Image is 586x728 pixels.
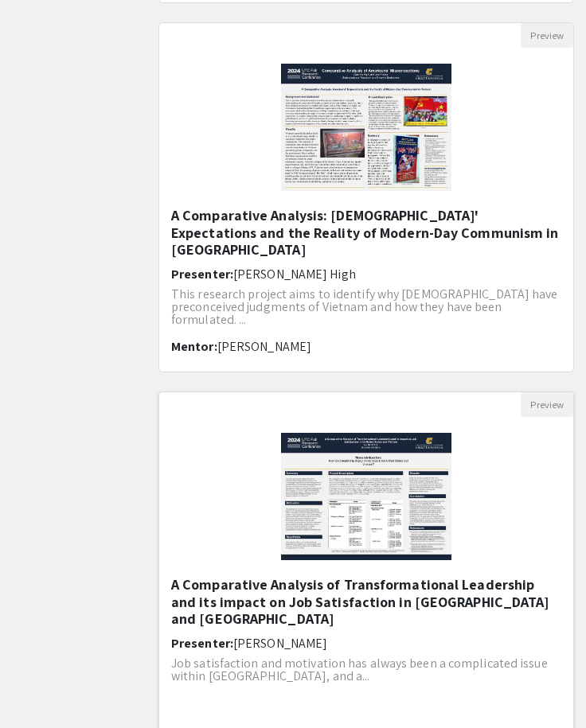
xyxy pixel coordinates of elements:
h6: Presenter: [171,267,561,282]
button: Preview [521,23,573,48]
span: [PERSON_NAME] [217,338,311,355]
span: Job satisfaction and motivation has always been a complicated issue within [GEOGRAPHIC_DATA], and... [171,655,548,684]
div: Open Presentation <p>A Comparative Analysis: Americans' Expectations and the Reality of Modern-Da... [158,22,574,372]
img: <p>A Comparative Analysis of Transformational Leadership and its impact on Job Satisfaction in th... [265,417,467,576]
iframe: Chat [12,656,68,716]
span: [PERSON_NAME] [233,635,327,652]
button: Preview [521,392,573,417]
h5: A Comparative Analysis of Transformational Leadership and its impact on Job Satisfaction in [GEOG... [171,576,561,628]
span: [PERSON_NAME] High [233,266,356,282]
h6: Presenter: [171,636,561,651]
p: This research project aims to identify why [DEMOGRAPHIC_DATA] have preconceived judgments of Viet... [171,288,561,326]
h5: A Comparative Analysis: [DEMOGRAPHIC_DATA]' Expectations and the Reality of Modern-Day Communism ... [171,207,561,259]
img: <p>A Comparative Analysis: Americans' Expectations and the Reality of Modern-Day Communism in Vie... [265,48,467,207]
span: Mentor: [171,338,217,355]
